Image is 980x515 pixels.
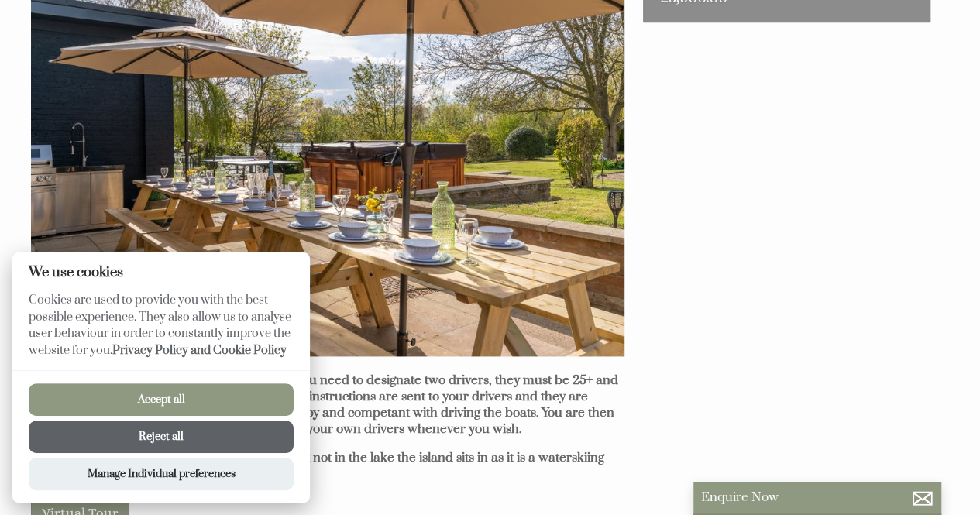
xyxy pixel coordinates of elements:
strong: You can swim in the lake next door in season but not in the lake the island sits in as it is a wa... [31,450,604,482]
button: Manage Individual preferences [29,458,294,490]
button: Reject all [29,421,294,453]
strong: The Island comes with two small motor boats. You need to designate two drivers, they must be 25+ ... [31,373,618,438]
h2: We use cookies [12,265,310,280]
p: Enquire Now [701,489,934,506]
button: Accept all [29,383,294,416]
p: Cookies are used to provide you with the best possible experience. They also allow us to analyse ... [12,292,310,370]
a: Privacy Policy and Cookie Policy [112,343,287,358]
